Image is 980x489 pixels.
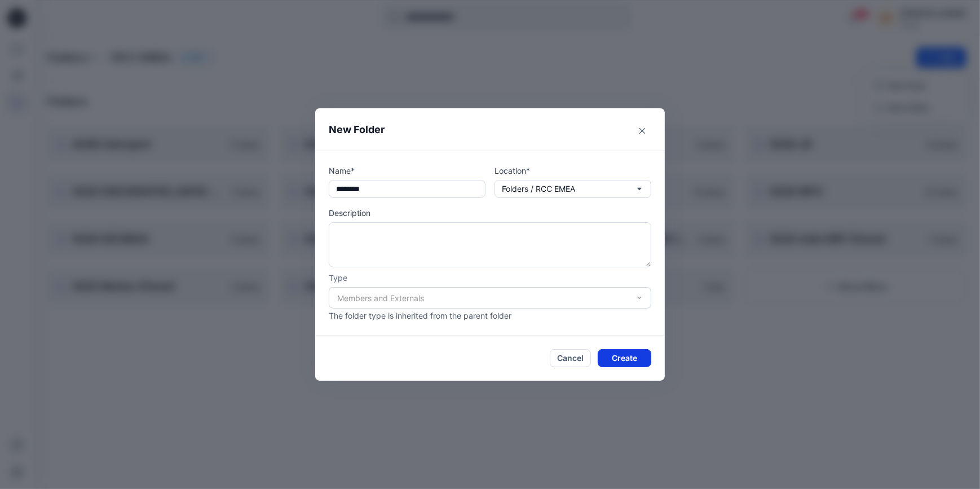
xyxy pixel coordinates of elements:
button: Close [633,122,651,140]
p: Name* [329,165,485,177]
p: Folders / RCC EMEA [502,183,575,195]
p: Location* [495,165,651,177]
button: Folders / RCC EMEA [495,180,651,198]
p: Type [329,272,651,284]
button: Cancel [550,349,591,367]
p: Description [329,207,651,219]
button: Create [598,349,651,367]
p: The folder type is inherited from the parent folder [329,310,651,321]
header: New Folder [315,108,665,151]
